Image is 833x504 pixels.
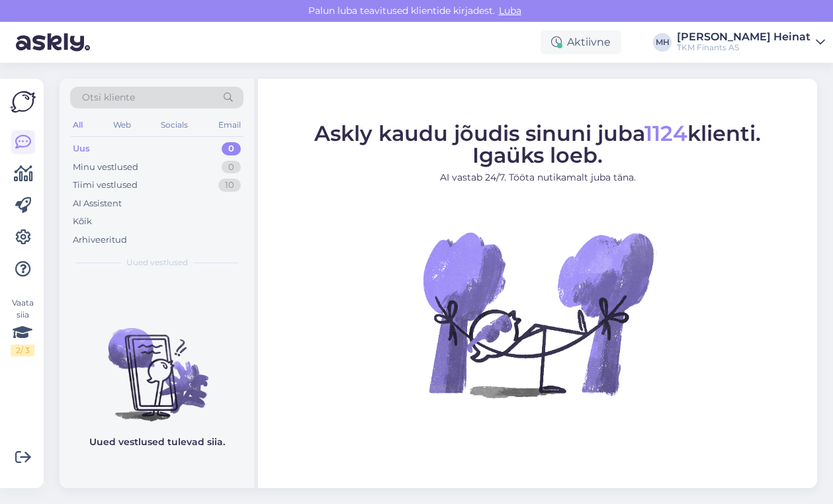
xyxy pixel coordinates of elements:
[11,89,36,114] img: Askly Logo
[677,42,811,53] div: TKM Finants AS
[653,33,672,52] div: MH
[126,257,188,269] span: Uued vestlused
[110,116,134,134] div: Web
[216,116,243,134] div: Email
[73,161,138,174] div: Minu vestlused
[314,120,761,168] span: Askly kaudu jõudis sinuni juba klienti. Igaüks loeb.
[541,30,621,54] div: Aktiivne
[677,32,811,42] div: [PERSON_NAME] Heinat
[314,171,761,185] p: AI vastab 24/7. Tööta nutikamalt juba täna.
[495,5,525,17] span: Luba
[89,435,225,449] p: Uued vestlused tulevad siia.
[222,142,241,155] div: 0
[11,297,34,357] div: Vaata siia
[218,179,241,192] div: 10
[73,233,127,247] div: Arhiveeritud
[644,120,687,146] span: 1124
[11,345,34,357] div: 2 / 3
[70,116,85,134] div: All
[677,32,825,53] a: [PERSON_NAME] HeinatTKM Finants AS
[60,304,254,423] img: No chats
[82,91,135,105] span: Otsi kliente
[73,179,138,192] div: Tiimi vestlused
[73,142,90,155] div: Uus
[222,161,241,174] div: 0
[73,215,92,228] div: Kõik
[158,116,191,134] div: Socials
[73,197,122,210] div: AI Assistent
[419,195,657,433] img: No Chat active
